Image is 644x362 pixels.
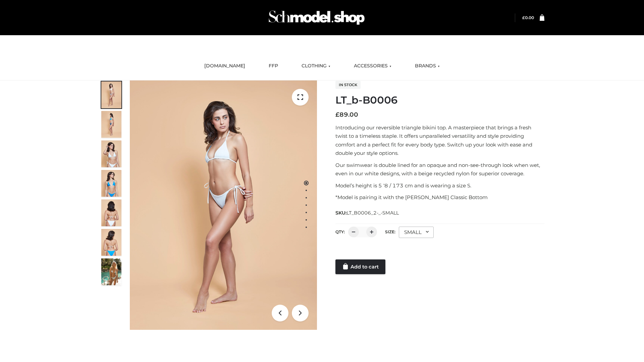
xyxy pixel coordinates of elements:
[101,140,121,167] img: ArielClassicBikiniTop_CloudNine_AzureSky_OW114ECO_3-scaled.jpg
[335,111,339,118] span: £
[335,94,544,106] h1: LT_b-B0006
[101,170,121,197] img: ArielClassicBikiniTop_CloudNine_AzureSky_OW114ECO_4-scaled.jpg
[130,80,317,330] img: ArielClassicBikiniTop_CloudNine_AzureSky_OW114ECO_1
[101,111,121,138] img: ArielClassicBikiniTop_CloudNine_AzureSky_OW114ECO_2-scaled.jpg
[346,210,399,216] span: LT_B0006_2-_-SMALL
[264,59,283,73] a: FFP
[349,59,396,73] a: ACCESSORIES
[101,258,121,285] img: Arieltop_CloudNine_AzureSky2.jpg
[522,15,525,20] span: £
[297,59,335,73] a: CLOTHING
[399,227,434,238] div: SMALL
[101,81,121,108] img: ArielClassicBikiniTop_CloudNine_AzureSky_OW114ECO_1-scaled.jpg
[199,59,250,73] a: [DOMAIN_NAME]
[101,199,121,226] img: ArielClassicBikiniTop_CloudNine_AzureSky_OW114ECO_7-scaled.jpg
[385,229,395,234] label: Size:
[101,229,121,256] img: ArielClassicBikiniTop_CloudNine_AzureSky_OW114ECO_8-scaled.jpg
[335,209,399,217] span: SKU:
[410,59,445,73] a: BRANDS
[335,111,358,118] bdi: 89.00
[335,259,385,274] a: Add to cart
[335,81,361,89] span: In stock
[335,193,544,202] p: *Model is pairing it with the [PERSON_NAME] Classic Bottom
[335,181,544,190] p: Model’s height is 5 ‘8 / 173 cm and is wearing a size S.
[522,15,534,20] a: £0.00
[522,15,534,20] bdi: 0.00
[335,161,544,178] p: Our swimwear is double lined for an opaque and non-see-through look when wet, even in our white d...
[335,229,345,234] label: QTY:
[266,4,367,31] img: Schmodel Admin 964
[335,123,544,158] p: Introducing our reversible triangle bikini top. A masterpiece that brings a fresh twist to a time...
